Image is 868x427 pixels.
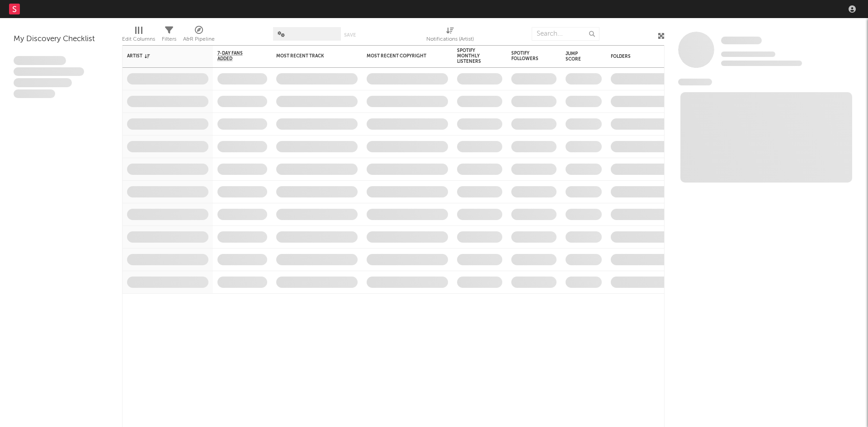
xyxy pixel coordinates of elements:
[217,51,254,61] span: 7-Day Fans Added
[122,23,155,49] div: Edit Columns
[162,34,176,45] div: Filters
[276,53,344,59] div: Most Recent Track
[344,33,356,38] button: Save
[349,52,358,61] button: Filter by Most Recent Track
[14,34,108,45] div: My Discovery Checklist
[14,56,66,65] span: Lorem ipsum dolor
[127,53,195,59] div: Artist
[721,52,775,57] span: Tracking Since: [DATE]
[183,23,215,49] div: A&R Pipeline
[566,51,588,62] div: Jump Score
[532,27,599,41] input: Search...
[426,23,474,49] div: Notifications (Artist)
[493,52,502,61] button: Filter by Spotify Monthly Listeners
[439,52,448,61] button: Filter by Most Recent Copyright
[426,34,474,45] div: Notifications (Artist)
[593,52,602,61] button: Filter by Jump Score
[611,54,679,59] div: Folders
[457,48,489,64] div: Spotify Monthly Listeners
[14,67,84,76] span: Integer aliquet in purus et
[14,78,72,87] span: Praesent ac interdum
[199,52,208,61] button: Filter by Artist
[721,61,802,66] span: 0 fans last week
[162,23,176,49] div: Filters
[183,34,215,45] div: A&R Pipeline
[721,37,762,44] span: Some Artist
[122,34,155,45] div: Edit Columns
[258,52,267,61] button: Filter by 7-Day Fans Added
[547,52,557,61] button: Filter by Spotify Followers
[678,79,712,85] span: News Feed
[367,53,434,59] div: Most Recent Copyright
[14,89,55,99] span: Aliquam viverra
[721,36,762,45] a: Some Artist
[511,51,543,61] div: Spotify Followers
